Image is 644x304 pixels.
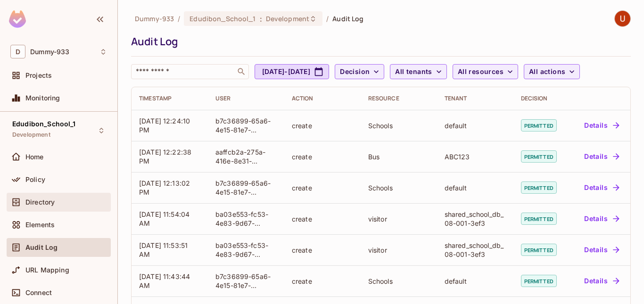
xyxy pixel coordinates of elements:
div: create [292,183,353,192]
span: Audit Log [25,244,58,251]
div: default [445,277,506,286]
img: Uday Bagda [615,11,630,26]
span: [DATE] 12:22:38 PM [139,148,191,165]
button: All actions [524,64,580,79]
span: Directory [25,198,55,206]
div: Bus [368,152,429,161]
div: b7c36899-65a6-4e15-81e7-d0ce04042ea1 [215,116,277,134]
div: visitor [368,214,429,223]
span: permitted [521,275,557,287]
span: Development [266,14,309,23]
div: Timestamp [139,95,200,102]
span: D [10,45,25,58]
span: Home [25,153,44,161]
span: [DATE] 11:54:04 AM [139,210,190,227]
button: All tenants [390,64,446,79]
div: User [215,95,277,102]
span: Audit Log [332,14,363,23]
span: permitted [521,119,557,131]
div: create [292,152,353,161]
span: Connect [25,289,52,296]
span: permitted [521,150,557,163]
button: [DATE]-[DATE] [255,64,329,79]
div: ba03e553-fc53-4e83-9d67-4cbb10369da1 [215,241,277,259]
div: b7c36899-65a6-4e15-81e7-d0ce04042ea1 [215,272,277,290]
div: Decision [521,95,561,102]
div: ABC123 [445,152,506,161]
span: Edudibon_School_1 [190,14,256,23]
button: Decision [335,64,384,79]
span: [DATE] 12:24:10 PM [139,117,190,134]
span: the active workspace [135,14,174,23]
li: / [178,14,180,23]
div: Audit Log [131,34,626,49]
div: b7c36899-65a6-4e15-81e7-d0ce04042ea1 [215,179,277,197]
span: Edudibon_School_1 [12,120,76,128]
span: Elements [25,221,55,229]
button: Details [580,242,623,257]
button: Details [580,118,623,133]
div: aaffcb2a-275a-416e-8e31-bd25ae109c60 [215,148,277,165]
div: visitor [368,246,429,255]
div: default [445,183,506,192]
div: create [292,277,353,286]
button: Details [580,273,623,288]
div: Schools [368,277,429,286]
button: All resources [453,64,518,79]
span: All tenants [395,66,432,78]
span: Projects [25,72,52,79]
div: Tenant [445,95,506,102]
span: URL Mapping [25,266,69,274]
span: permitted [521,213,557,225]
div: ba03e553-fc53-4e83-9d67-4cbb10369da1 [215,210,277,228]
li: / [326,14,329,23]
div: Resource [368,95,429,102]
span: Workspace: Dummy-933 [30,48,69,56]
button: Details [580,211,623,226]
div: shared_school_db_08-001-3ef3 [445,241,506,259]
img: SReyMgAAAABJRU5ErkJggg== [9,10,26,28]
div: create [292,246,353,255]
span: permitted [521,244,557,256]
span: All actions [529,66,565,78]
span: [DATE] 12:13:02 PM [139,179,190,196]
div: create [292,214,353,223]
span: Monitoring [25,94,60,102]
button: Details [580,149,623,164]
span: [DATE] 11:43:44 AM [139,272,190,289]
span: Development [12,131,50,139]
span: : [259,15,263,23]
button: Details [580,180,623,195]
span: All resources [458,66,504,78]
span: Decision [340,66,370,78]
div: default [445,121,506,130]
span: [DATE] 11:53:51 AM [139,241,188,258]
div: Schools [368,121,429,130]
div: shared_school_db_08-001-3ef3 [445,210,506,228]
div: Schools [368,183,429,192]
span: permitted [521,181,557,194]
span: Policy [25,176,45,183]
div: Action [292,95,353,102]
div: create [292,121,353,130]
